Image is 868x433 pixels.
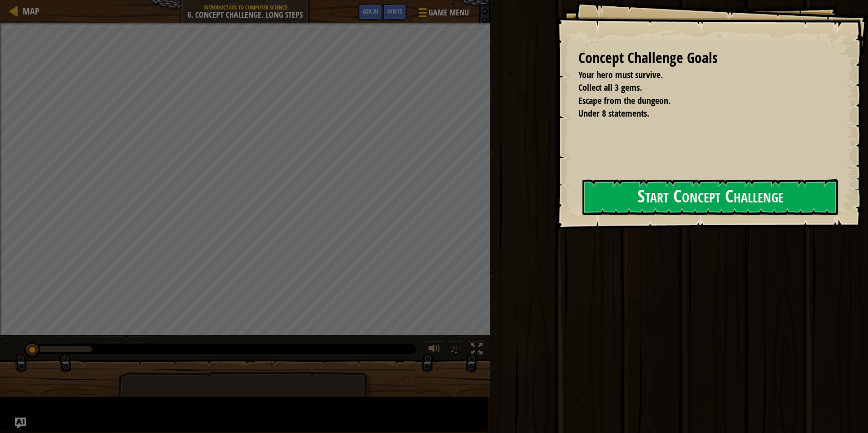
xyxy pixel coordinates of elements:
span: Under 8 statements. [578,107,649,119]
button: Adjust volume [425,341,444,359]
li: Under 8 statements. [567,107,834,120]
span: Ask AI [363,7,378,15]
button: Start Concept Challenge [582,179,838,215]
span: Hints [387,7,402,15]
li: Collect all 3 gems. [567,81,834,94]
li: Escape from the dungeon. [567,94,834,108]
div: Concept Challenge Goals [578,48,836,69]
button: Toggle fullscreen [468,341,486,359]
span: Escape from the dungeon. [578,94,671,107]
span: Game Menu [429,7,469,19]
button: Game Menu [411,4,474,25]
button: ♫ [448,341,464,359]
button: Ask AI [358,4,383,20]
button: Ask AI [15,418,26,428]
span: Your hero must survive. [578,69,663,81]
a: Map [18,5,39,17]
span: Map [23,5,39,17]
span: Collect all 3 gems. [578,81,642,93]
li: Your hero must survive. [567,69,834,82]
span: ♫ [450,342,459,356]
